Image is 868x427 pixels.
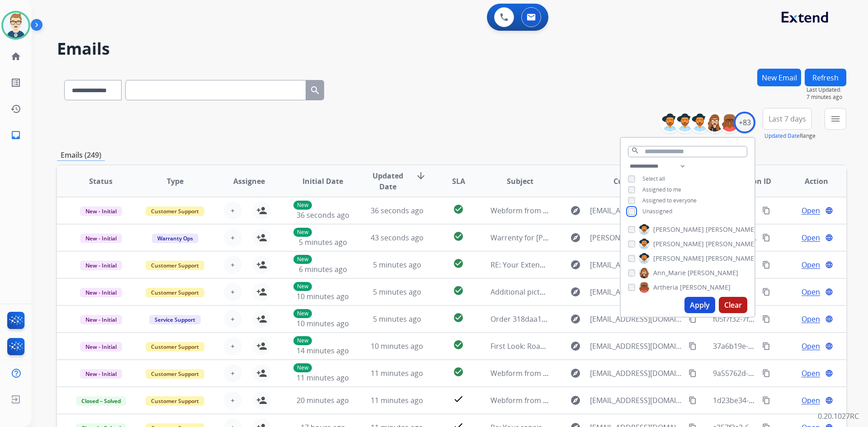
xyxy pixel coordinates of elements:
[297,395,349,405] span: 20 minutes ago
[706,239,756,249] span: [PERSON_NAME]
[293,255,312,264] p: New
[146,342,204,352] span: Customer Support
[452,176,465,187] span: SLA
[80,342,122,352] span: New - Initial
[713,314,844,324] span: f05f7f32-7f39-4328-9530-35bb8dc397f2
[713,395,850,405] span: 1d23be34-17f4-46f1-9b31-447ac9248b0b
[371,368,423,378] span: 11 minutes ago
[167,176,184,187] span: Type
[89,176,113,187] span: Status
[453,394,464,404] mat-icon: check
[256,205,267,216] mat-icon: person_add
[231,341,235,352] span: +
[233,176,265,187] span: Assignee
[80,261,122,270] span: New - Initial
[297,346,349,356] span: 14 minutes ago
[802,259,820,270] span: Open
[76,396,126,406] span: Closed – Solved
[689,369,697,377] mat-icon: content_copy
[570,232,581,243] mat-icon: explore
[684,297,715,313] button: Apply
[825,315,833,323] mat-icon: language
[231,259,235,270] span: +
[570,205,581,216] mat-icon: explore
[256,395,267,406] mat-icon: person_add
[224,310,242,328] button: +
[825,234,833,242] mat-icon: language
[713,341,851,351] span: 37a6b19e-e71f-4711-a132-b94b16f70bd4
[802,395,820,406] span: Open
[590,314,683,324] span: [EMAIL_ADDRESS][DOMAIN_NAME]
[231,368,235,379] span: +
[491,233,592,243] span: Warrenty for [PERSON_NAME]
[680,283,731,292] span: [PERSON_NAME]
[57,150,105,161] p: Emails (249)
[256,232,267,243] mat-icon: person_add
[224,364,242,382] button: +
[653,254,704,263] span: [PERSON_NAME]
[590,395,683,406] span: [EMAIL_ADDRESS][DOMAIN_NAME]
[688,268,738,277] span: [PERSON_NAME]
[453,258,464,269] mat-icon: check_circle
[763,108,812,130] button: Last 7 days
[507,176,533,187] span: Subject
[57,40,846,58] h2: Emails
[231,395,235,406] span: +
[613,176,649,187] span: Customer
[371,233,424,243] span: 43 seconds ago
[373,287,421,297] span: 5 minutes ago
[570,395,581,406] mat-icon: explore
[762,342,770,350] mat-icon: content_copy
[453,231,464,242] mat-icon: check_circle
[653,268,686,277] span: Ann_Marie
[224,391,242,409] button: +
[231,286,235,297] span: +
[256,368,267,379] mat-icon: person_add
[491,260,587,270] span: RE: Your Extend Virtual Card
[689,342,697,350] mat-icon: content_copy
[299,264,347,274] span: 6 minutes ago
[453,312,464,323] mat-icon: check_circle
[152,234,198,243] span: Warranty Ops
[642,197,697,204] span: Assigned to everyone
[825,396,833,404] mat-icon: language
[762,261,770,269] mat-icon: content_copy
[453,366,464,377] mat-icon: check_circle
[825,342,833,350] mat-icon: language
[297,373,349,383] span: 11 minutes ago
[231,314,235,324] span: +
[297,210,349,220] span: 36 seconds ago
[590,259,683,270] span: [EMAIL_ADDRESS][DOMAIN_NAME]
[453,204,464,215] mat-icon: check_circle
[293,282,312,291] p: New
[453,339,464,350] mat-icon: check_circle
[80,206,122,216] span: New - Initial
[146,206,204,216] span: Customer Support
[590,232,683,243] span: [PERSON_NAME][EMAIL_ADDRESS][PERSON_NAME][DOMAIN_NAME]
[293,336,312,345] p: New
[590,341,683,352] span: [EMAIL_ADDRESS][DOMAIN_NAME]
[807,94,846,101] span: 7 minutes ago
[570,314,581,324] mat-icon: explore
[297,319,349,328] span: 10 minutes ago
[491,341,656,351] span: First Look: Roadrunner Pro V2 Reveal Coming 👀
[734,112,755,133] div: +83
[570,259,581,270] mat-icon: explore
[764,132,800,140] button: Updated Date
[224,256,242,274] button: +
[373,260,421,270] span: 5 minutes ago
[825,369,833,377] mat-icon: language
[10,103,21,114] mat-icon: history
[256,286,267,297] mat-icon: person_add
[807,86,846,94] span: Last Updated:
[642,186,681,193] span: Assigned to me
[762,396,770,404] mat-icon: content_copy
[590,205,683,216] span: [EMAIL_ADDRESS][DOMAIN_NAME]
[764,132,816,140] span: Range
[825,261,833,269] mat-icon: language
[371,395,423,405] span: 11 minutes ago
[293,363,312,372] p: New
[231,232,235,243] span: +
[293,201,312,210] p: New
[491,287,808,297] span: Additional pictures for claim submitted showing internal and external damage of ice machine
